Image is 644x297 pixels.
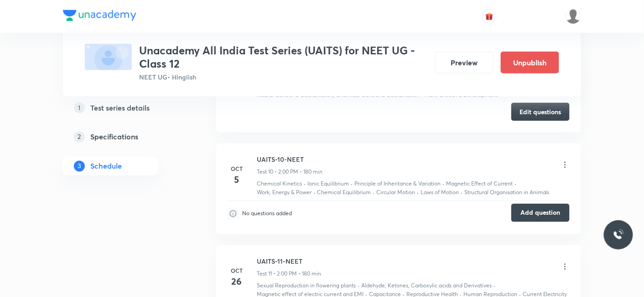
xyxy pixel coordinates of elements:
p: No questions added [242,210,292,218]
h6: UAITS-10-NEET [257,155,322,164]
p: Chemical Kinetics [257,180,302,188]
h3: Unacademy All India Test Series (UAITS) for NEET UG - Class 12 [139,44,428,70]
p: NEET UG • Hinglish [139,72,428,82]
div: · [358,282,359,290]
p: Sexual Reproduction in flowering plants [257,282,356,290]
div: · [417,189,419,197]
img: Hemantha Baskaran [566,9,581,24]
p: Ionic Equilibrium [307,180,349,188]
p: Principle of Inheritance & Variation [354,180,441,188]
p: 2 [74,131,85,142]
a: 1Test series details [63,98,187,117]
p: Laws of Motion [421,189,459,197]
p: Circular Motion [376,189,415,197]
div: · [421,91,423,99]
p: Test 10 • 2:00 PM • 180 min [257,168,322,176]
div: · [313,189,315,197]
a: 2Specifications [63,127,187,146]
h6: Oct [228,267,246,275]
h5: Test series details [90,102,150,113]
img: avatar [485,12,493,21]
button: Unpublish [501,52,559,74]
div: · [461,189,462,197]
div: · [304,180,306,188]
h6: Oct [228,165,246,173]
p: 3 [74,160,85,171]
p: Test 11 • 2:00 PM • 180 min [257,270,321,278]
div: · [373,189,374,197]
h5: Schedule [90,160,122,171]
img: fallback-thumbnail.png [85,44,132,70]
div: · [514,180,516,188]
h4: 5 [228,173,246,187]
img: ttu [613,229,624,240]
h6: UAITS-11-NEET [257,257,321,266]
p: Work, Energy & Power [257,189,312,197]
p: Structural Organisation in Animals [464,189,550,197]
a: Company Logo [63,10,136,23]
p: 1 [74,102,85,113]
button: Add question [511,204,570,222]
button: Edit questions [511,103,570,121]
h5: Specifications [90,131,138,142]
div: · [442,180,444,188]
p: Chemical Equilibrium [317,189,371,197]
p: Magnetic Effect of Current [446,180,513,188]
div: · [493,282,495,290]
p: Aldehyde, Ketones, Carboxylic acids and Derivatives [361,282,492,290]
img: Company Logo [63,10,136,21]
div: · [351,180,353,188]
button: Preview [435,52,493,74]
button: avatar [482,9,497,24]
img: infoIcon [228,208,239,219]
h4: 26 [228,275,246,289]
